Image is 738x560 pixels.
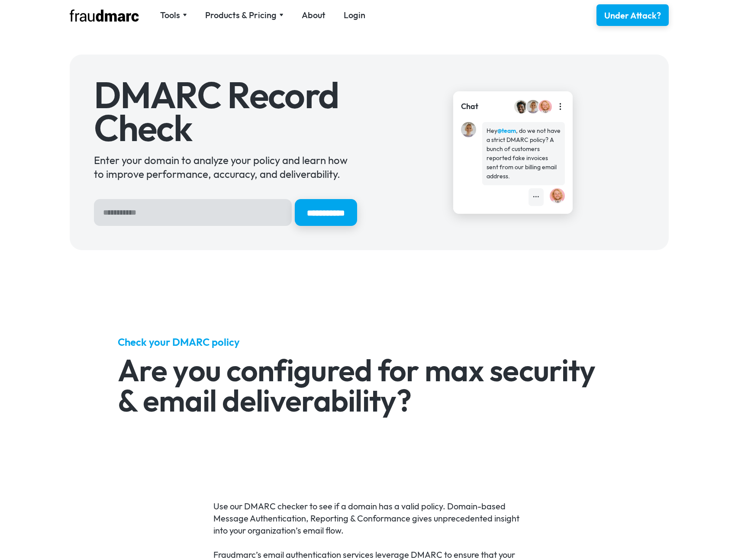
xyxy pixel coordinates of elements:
div: Hey , do we not have a strict DMARC policy? A bunch of customers reported fake invoices sent from... [487,126,561,181]
strong: @team [497,127,516,135]
h1: DMARC Record Check [94,79,357,144]
h2: Are you configured for max security & email deliverability? [118,355,620,415]
div: Tools [160,9,180,21]
a: Under Attack? [596,4,669,26]
div: Products & Pricing [205,9,284,21]
div: Tools [160,9,187,21]
div: Enter your domain to analyze your policy and learn how to improve performance, accuracy, and deli... [94,153,357,181]
div: Chat [461,101,478,112]
div: Under Attack? [604,10,661,22]
div: Products & Pricing [205,9,277,21]
a: Login [344,9,365,21]
form: Hero Sign Up Form [94,199,357,226]
p: Use our DMARC checker to see if a domain has a valid policy. Domain-based Message Authentication,... [213,500,525,537]
h5: Check your DMARC policy [118,335,620,349]
a: About [302,9,325,21]
div: ••• [533,193,539,202]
